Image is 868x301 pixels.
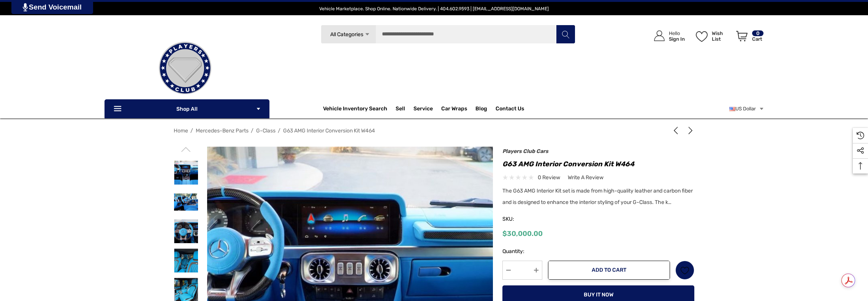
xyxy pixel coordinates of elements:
[654,30,665,41] svg: Icon User Account
[857,132,864,139] svg: Recently Viewed
[256,106,261,111] svg: Icon Arrow Down
[672,127,683,134] a: Previous
[113,105,124,113] svg: Icon Line
[502,214,540,225] span: SKU:
[323,105,387,114] a: Vehicle Inventory Search
[692,23,733,49] a: Wish List Wish List
[502,247,542,256] label: Quantity:
[502,158,694,170] h1: G63 AMG Interior Conversion Kit W464
[733,23,764,53] a: Cart with 0 items
[712,30,732,42] p: Wish List
[330,31,363,38] span: All Categories
[174,219,198,243] img: Mercedes G Wagon Interior Kit
[645,23,689,49] a: Sign in
[752,36,763,42] p: Cart
[319,6,549,11] span: Vehicle Marketplace. Shop Online. Nationwide Delivery. | 404.602.9593 | [EMAIL_ADDRESS][DOMAIN_NAME]
[23,3,28,11] img: PjwhLS0gR2VuZXJhdG9yOiBHcmF2aXQuaW8gLS0+PHN2ZyB4bWxucz0iaHR0cDovL3d3dy53My5vcmcvMjAwMC9zdmciIHhtb...
[675,261,694,280] a: Wish List
[174,127,188,134] a: Home
[174,248,198,272] img: Mercedes G Wagon Interior Kit
[752,30,763,36] p: 0
[171,193,201,210] img: Mercedes G Wagon Interior Kit
[441,105,467,114] span: Car Wraps
[681,266,689,275] svg: Wish List
[502,188,693,205] span: The G63 AMG Interior Kit set is made from high-quality leather and carbon fiber and is designed t...
[669,30,685,36] p: Hello
[548,261,670,280] button: Add to Cart
[729,101,764,116] a: USD
[441,101,475,116] a: Car Wraps
[857,147,864,154] svg: Social Media
[174,124,694,137] nav: Breadcrumb
[696,31,708,42] svg: Wish List
[538,173,560,182] span: 0 review
[364,32,370,37] svg: Icon Arrow Down
[568,173,603,182] a: Write a Review
[669,36,685,42] p: Sign In
[256,127,276,134] a: G-Class
[413,105,433,114] a: Service
[147,30,223,106] img: Players Club | Cars For Sale
[853,162,868,170] svg: Top
[181,145,191,154] svg: Go to slide 8 of 8
[496,105,524,114] a: Contact Us
[684,127,694,134] a: Next
[502,148,548,154] a: Players Club Cars
[568,174,603,181] span: Write a Review
[321,25,376,44] a: All Categories Icon Arrow Down Icon Arrow Up
[283,127,375,134] a: G63 AMG Interior Conversion Kit W464
[502,229,543,238] span: $30,000.00
[396,105,405,114] span: Sell
[736,31,748,41] svg: Review Your Cart
[174,161,198,185] img: Mercedes G Wagon Interior Kit
[196,127,249,134] a: Mercedes-Benz Parts
[556,25,575,44] button: Search
[475,105,487,114] a: Blog
[396,101,413,116] a: Sell
[105,99,269,118] p: Shop All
